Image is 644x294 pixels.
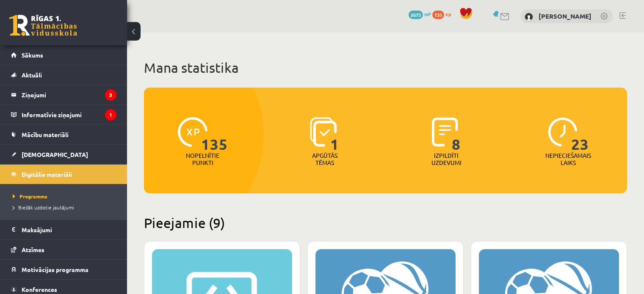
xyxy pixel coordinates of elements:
[11,45,116,65] a: Sākums
[445,11,451,17] span: xp
[11,85,116,104] a: Ziņojumi3
[22,85,116,104] legend: Ziņojumi
[13,193,47,200] span: Programma
[22,51,43,59] span: Sākums
[11,240,116,259] a: Atzīmes
[539,12,591,20] a: [PERSON_NAME]
[144,59,627,76] h1: Mana statistika
[22,286,57,293] span: Konferences
[11,65,116,85] a: Aktuāli
[330,117,339,152] span: 1
[11,260,116,279] a: Motivācijas programma
[22,246,44,253] span: Atzīmes
[409,11,423,19] span: 2673
[201,117,228,152] span: 135
[308,152,341,166] p: Apgūtās tēmas
[13,203,119,211] a: Biežāk uzdotie jautājumi
[525,13,533,21] img: Viktorija Dreimane
[11,220,116,239] a: Maksājumi
[22,131,69,138] span: Mācību materiāli
[178,117,207,147] img: icon-xp-0682a9bc20223a9ccc6f5883a126b849a74cddfe5390d2b41b4391c66f2066e7.svg
[409,11,431,17] a: 2673 mP
[11,125,116,144] a: Mācību materiāli
[22,105,116,124] legend: Informatīvie ziņojumi
[432,117,458,147] img: icon-completed-tasks-ad58ae20a441b2904462921112bc710f1caf180af7a3daa7317a5a94f2d26646.svg
[545,152,591,166] p: Nepieciešamais laiks
[22,266,88,273] span: Motivācijas programma
[13,192,119,200] a: Programma
[13,204,74,211] span: Biežāk uzdotie jautājumi
[430,152,463,166] p: Izpildīti uzdevumi
[11,145,116,164] a: [DEMOGRAPHIC_DATA]
[22,151,88,158] span: [DEMOGRAPHIC_DATA]
[452,117,461,152] span: 8
[11,165,116,184] a: Digitālie materiāli
[186,152,219,166] p: Nopelnītie punkti
[22,170,72,178] span: Digitālie materiāli
[105,89,116,101] i: 3
[310,117,337,147] img: icon-learned-topics-4a711ccc23c960034f471b6e78daf4a3bad4a20eaf4de84257b87e66633f6470.svg
[9,15,77,36] a: Rīgas 1. Tālmācības vidusskola
[571,117,589,152] span: 23
[432,11,455,17] a: 135 xp
[144,214,627,231] h2: Pieejamie (9)
[432,11,444,19] span: 135
[22,71,42,79] span: Aktuāli
[548,117,578,147] img: icon-clock-7be60019b62300814b6bd22b8e044499b485619524d84068768e800edab66f18.svg
[22,220,116,239] legend: Maksājumi
[11,105,116,124] a: Informatīvie ziņojumi1
[105,109,116,121] i: 1
[424,11,431,17] span: mP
